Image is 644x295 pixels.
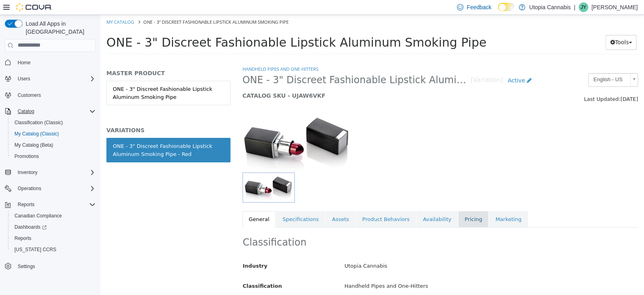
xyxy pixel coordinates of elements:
[6,112,130,119] h5: VARIATIONS
[14,142,53,148] span: My Catalog (Beta)
[18,59,31,66] span: Home
[142,97,251,158] img: 150
[14,90,96,100] span: Customers
[143,268,182,274] span: Classification
[11,222,96,232] span: Dashboards
[18,169,37,176] span: Inventory
[370,62,403,69] small: [Variation]
[14,168,96,177] span: Inventory
[2,260,99,272] button: Settings
[14,153,39,160] span: Promotions
[14,262,38,271] a: Settings
[18,76,30,82] span: Users
[14,107,37,116] button: Catalog
[43,4,188,10] span: ONE - 3" Discreet Fashionable Lipstick Aluminum Smoking Pipe
[11,245,96,254] span: Washington CCRS
[316,196,357,213] a: Availability
[6,20,386,35] span: ONE - 3" Discreet Fashionable Lipstick Aluminum Smoking Pipe
[11,211,96,221] span: Canadian Compliance
[358,196,388,213] a: Pricing
[529,2,571,12] p: Utopia Cannabis
[11,140,96,150] span: My Catalog (Beta)
[238,264,543,279] div: Handheld Pipes and One-Hitters
[11,152,96,161] span: Promotions
[14,74,33,84] button: Users
[11,152,42,161] a: Promotions
[5,53,96,293] nav: Complex example
[238,244,543,258] div: Utopia Cannabis
[14,90,44,100] a: Customers
[2,106,99,117] button: Catalog
[11,222,50,232] a: Dashboards
[8,233,99,244] button: Reports
[14,213,62,219] span: Canadian Compliance
[142,59,371,72] span: ONE - 3" Discreet Fashionable Lipstick Aluminum Smoking Pipe - Red
[14,200,96,209] span: Reports
[591,2,638,12] p: [PERSON_NAME]
[14,131,59,137] span: My Catalog (Classic)
[579,2,588,12] div: Jason Yoo
[8,151,99,162] button: Promotions
[11,129,62,139] a: My Catalog (Classic)
[14,58,34,68] a: Home
[8,139,99,151] button: My Catalog (Beta)
[14,235,31,242] span: Reports
[6,55,130,62] h5: MASTER PRODUCT
[14,224,47,230] span: Dashboards
[14,184,96,193] span: Operations
[2,199,99,210] button: Reports
[14,246,56,253] span: [US_STATE] CCRS
[14,74,96,84] span: Users
[11,245,59,254] a: [US_STATE] CCRS
[483,81,520,87] span: Last Updated:
[14,200,38,209] button: Reports
[14,168,41,177] button: Inventory
[225,196,255,213] a: Assets
[14,57,96,68] span: Home
[14,184,45,193] button: Operations
[12,127,124,143] div: ONE - 3" Discreet Fashionable Lipstick Aluminum Smoking Pipe - Red
[488,59,527,71] span: English - US
[11,129,96,139] span: My Catalog (Classic)
[11,211,65,221] a: Canadian Compliance
[255,196,316,213] a: Product Behaviors
[488,58,538,72] a: English - US
[14,261,96,271] span: Settings
[581,2,586,12] span: JY
[574,2,575,12] p: |
[11,234,96,243] span: Reports
[8,128,99,139] button: My Catalog (Classic)
[2,167,99,178] button: Inventory
[142,77,436,84] h5: CATALOG SKU - UJAW6VKF
[2,73,99,84] button: Users
[11,140,57,150] a: My Catalog (Beta)
[14,107,96,116] span: Catalog
[498,3,515,11] input: Dark Mode
[2,89,99,101] button: Customers
[142,51,218,57] a: Handheld Pipes and One-Hitters
[18,201,35,208] span: Reports
[11,234,35,243] a: Reports
[467,3,491,11] span: Feedback
[8,244,99,255] button: [US_STATE] CCRS
[22,20,96,36] span: Load All Apps in [GEOGRAPHIC_DATA]
[143,248,167,254] span: Industry
[18,185,41,192] span: Operations
[142,196,175,213] a: General
[14,119,63,126] span: Classification (Classic)
[18,263,35,270] span: Settings
[407,62,424,69] span: Active
[2,57,99,68] button: Home
[8,117,99,128] button: Classification (Classic)
[2,183,99,194] button: Operations
[8,221,99,233] a: Dashboards
[6,66,130,90] a: ONE - 3" Discreet Fashionable Lipstick Aluminum Smoking Pipe
[16,3,52,11] img: Cova
[143,221,538,234] h2: Classification
[11,118,66,127] a: Classification (Classic)
[389,196,428,213] a: Marketing
[6,4,34,10] a: My Catalog
[8,210,99,221] button: Canadian Compliance
[520,81,538,87] span: [DATE]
